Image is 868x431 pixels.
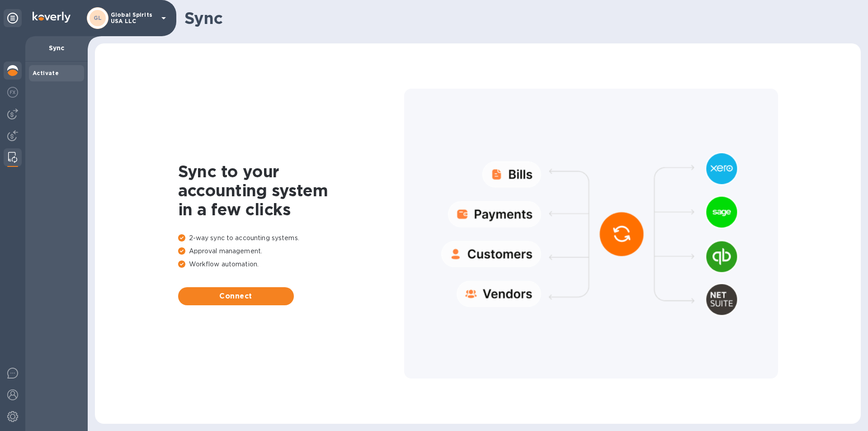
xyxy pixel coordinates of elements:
[7,87,18,98] img: Foreign exchange
[33,12,71,23] img: Logo
[178,287,294,305] button: Connect
[184,9,854,28] h1: Sync
[178,260,404,269] p: Workflow automation.
[33,70,59,76] b: Activate
[178,246,404,256] p: Approval management.
[33,43,80,52] p: Sync
[178,233,404,243] p: 2-way sync to accounting systems.
[4,9,22,27] div: Unpin categories
[111,12,156,24] p: Global Spirits USA LLC
[185,291,287,302] span: Connect
[94,14,102,21] b: GL
[178,162,404,219] h1: Sync to your accounting system in a few clicks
